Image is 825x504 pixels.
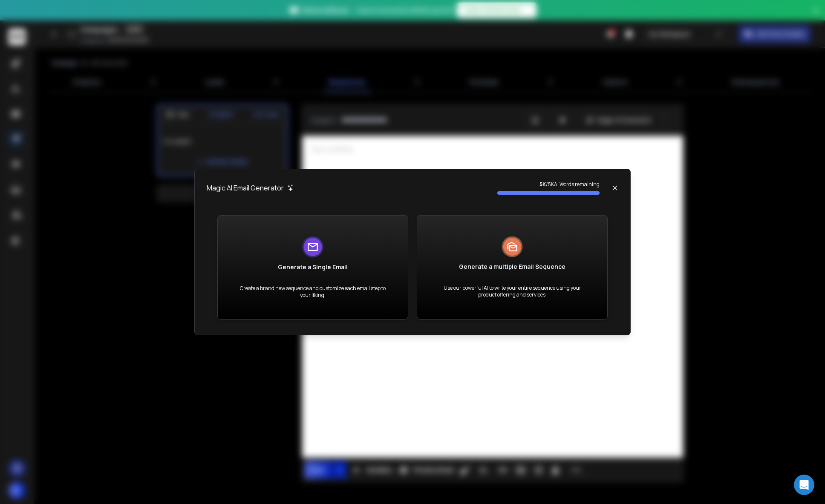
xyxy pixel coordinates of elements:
div: Open Intercom Messenger [794,475,814,495]
h1: Generate a multiple Email Sequence [459,262,565,271]
h1: Generate a Single Email [278,263,348,271]
p: Use our powerful AI to write your entire sequence using your product offering and services. [438,285,587,298]
img: logo [502,236,523,257]
strong: 5K [539,181,546,188]
p: Create a brand new sequence and customize each email step to your liking. [238,285,387,299]
h1: Magic AI Email Generator [207,183,284,193]
img: logo [302,236,323,258]
p: / 5K AI Words remaining [497,181,600,188]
